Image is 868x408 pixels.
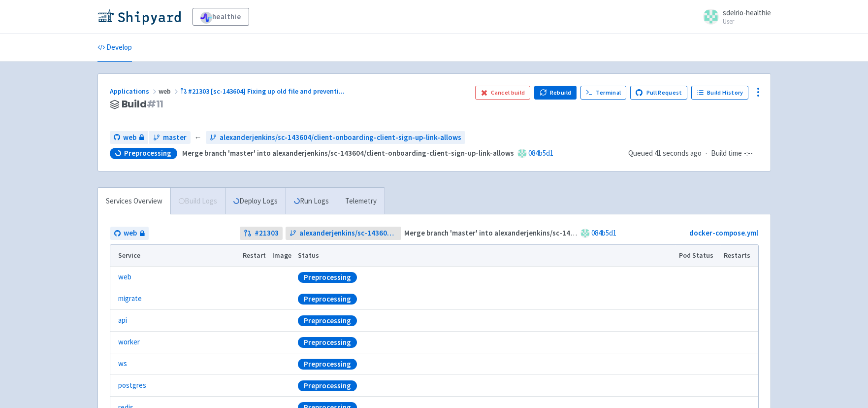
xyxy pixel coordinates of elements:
a: master [149,131,191,144]
span: web [159,87,180,96]
a: Telemetry [337,188,385,215]
span: Build time [711,148,742,159]
a: Pull Request [630,86,688,100]
span: Preprocessing [124,148,171,158]
a: Terminal [580,86,626,100]
a: 084b5d1 [591,228,616,238]
span: sdelrio-healthie [723,8,771,17]
a: Services Overview [98,188,170,215]
button: Rebuild [534,86,577,100]
a: ws [118,358,127,370]
a: Run Logs [286,188,337,215]
div: Preprocessing [298,380,357,391]
strong: Merge branch 'master' into alexanderjenkins/sc-143604/client-onboarding-client-sign-up-link-allows [182,148,514,158]
div: Preprocessing [298,272,357,283]
span: web [124,228,137,239]
a: sdelrio-healthie User [697,9,771,25]
a: docker-compose.yml [689,228,758,238]
th: Pod Status [675,245,720,267]
time: 41 seconds ago [654,148,702,158]
a: Deploy Logs [225,188,286,215]
span: Build [122,99,164,110]
img: Shipyard logo [97,9,181,25]
a: Develop [97,34,132,62]
button: Cancel build [475,86,531,100]
a: migrate [118,293,142,305]
div: Preprocessing [298,294,357,305]
th: Status [294,245,675,267]
a: #21303 [sc-143604] Fixing up old file and preventi... [180,87,347,96]
div: Preprocessing [298,315,357,326]
a: web [118,272,131,283]
span: ← [194,132,202,143]
span: web [123,132,136,143]
a: Applications [110,87,159,96]
a: web [110,131,148,144]
span: alexanderjenkins/sc-143604/client-onboarding-client-sign-up-link-allows [299,228,397,239]
a: alexanderjenkins/sc-143604/client-onboarding-client-sign-up-link-allows [286,227,401,240]
span: # 11 [147,97,164,111]
a: 084b5d1 [528,148,553,158]
span: -:-- [744,148,753,159]
span: master [163,132,187,143]
a: Build History [691,86,748,100]
small: User [723,18,771,25]
th: Service [110,245,240,267]
span: Queued [628,148,702,158]
th: Image [269,245,294,267]
a: web [110,227,149,240]
a: postgres [118,380,146,391]
a: worker [118,337,140,348]
a: #21303 [240,227,283,240]
a: healthie [193,8,249,26]
div: Preprocessing [298,337,357,348]
div: · [628,148,759,159]
strong: Merge branch 'master' into alexanderjenkins/sc-143604/client-onboarding-client-sign-up-link-allows [404,228,736,238]
a: api [118,315,127,326]
th: Restart [240,245,269,267]
span: alexanderjenkins/sc-143604/client-onboarding-client-sign-up-link-allows [220,132,461,143]
span: #21303 [sc-143604] Fixing up old file and preventi ... [188,87,345,96]
th: Restarts [720,245,758,267]
div: Preprocessing [298,359,357,370]
a: alexanderjenkins/sc-143604/client-onboarding-client-sign-up-link-allows [206,131,465,144]
strong: # 21303 [255,228,279,239]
